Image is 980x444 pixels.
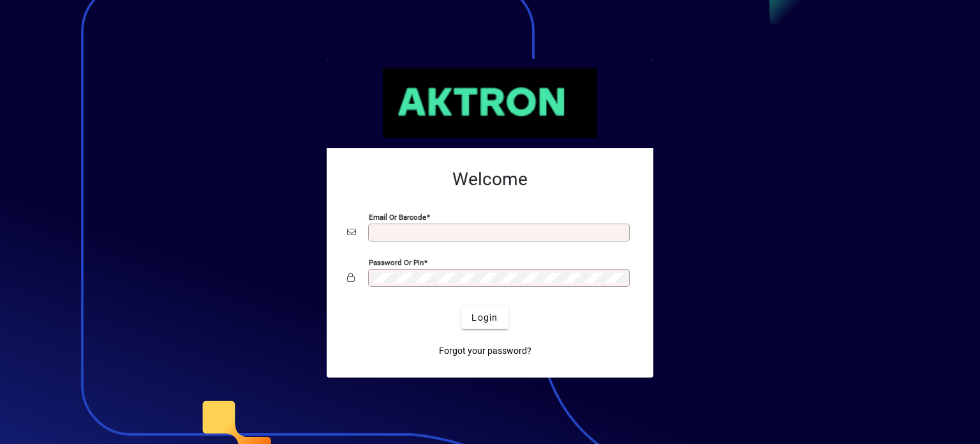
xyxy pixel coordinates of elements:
[461,306,508,329] button: Login
[369,258,424,267] mat-label: Password or Pin
[471,311,498,325] span: Login
[369,213,426,222] mat-label: Email or Barcode
[439,344,531,358] span: Forgot your password?
[347,169,633,190] h2: Welcome
[434,339,537,362] a: Forgot your password?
